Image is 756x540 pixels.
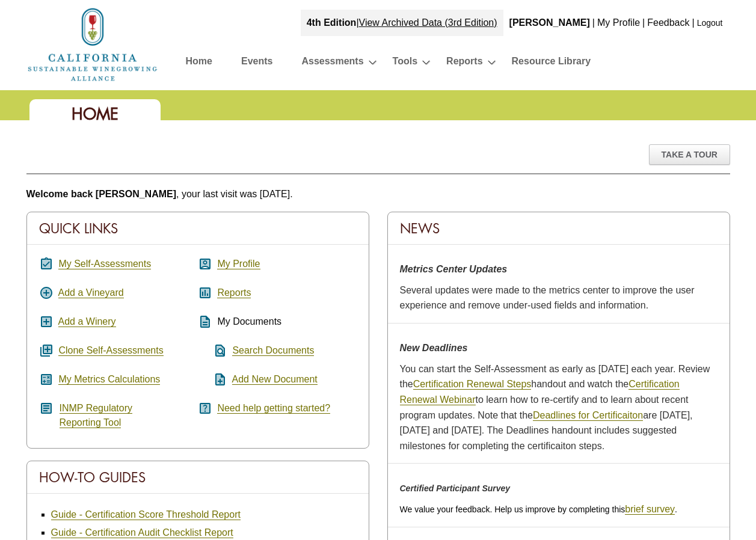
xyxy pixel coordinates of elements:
i: article [39,401,54,416]
i: help_center [198,401,212,416]
a: Logout [697,18,723,28]
strong: 4th Edition [307,17,357,28]
em: Certified Participant Survey [400,483,511,493]
div: News [388,212,730,245]
a: Certification Renewal Steps [413,379,532,390]
i: find_in_page [198,343,227,358]
div: How-To Guides [27,461,369,494]
a: Add a Vineyard [58,287,124,298]
p: You can start the Self-Assessment as early as [DATE] each year. Review the handout and watch the ... [400,361,718,454]
i: queue [39,343,54,358]
a: Search Documents [232,345,314,356]
a: brief survey [625,504,675,515]
div: | [301,10,503,36]
a: Need help getting started? [217,403,330,414]
span: We value your feedback. Help us improve by completing this . [400,505,677,514]
a: Resource Library [512,53,591,74]
span: Home [72,103,118,124]
a: Add a Winery [58,316,116,327]
i: assignment_turned_in [39,257,54,271]
a: My Metrics Calculations [58,374,160,385]
a: Tools [393,53,417,74]
a: INMP RegulatoryReporting Tool [60,403,133,428]
a: View Archived Data (3rd Edition) [359,17,497,28]
a: Guide - Certification Score Threshold Report [51,509,241,520]
a: Home [26,38,159,49]
b: Welcome back [PERSON_NAME] [26,189,177,199]
i: account_box [198,257,212,271]
i: note_add [198,372,227,387]
strong: New Deadlines [400,343,468,353]
a: My Profile [597,17,640,28]
a: My Self-Assessments [58,259,151,269]
a: My Profile [217,259,260,269]
p: , your last visit was [DATE]. [26,186,730,202]
i: assessment [198,286,212,300]
span: Several updates were made to the metrics center to improve the user experience and remove under-u... [400,285,695,311]
div: Quick Links [27,212,369,245]
div: | [641,10,646,36]
a: Home [186,53,212,74]
a: Certification Renewal Webinar [400,379,680,405]
a: Guide - Certification Audit Checklist Report [51,527,233,538]
i: calculate [39,372,54,387]
a: Add New Document [232,374,318,385]
div: Take A Tour [649,144,730,165]
i: description [198,314,212,329]
i: add_circle [39,286,54,300]
b: [PERSON_NAME] [509,17,590,28]
a: Clone Self-Assessments [58,345,163,356]
a: Reports [217,287,251,298]
strong: Metrics Center Updates [400,264,508,274]
a: Feedback [647,17,689,28]
a: Events [241,53,272,74]
div: | [591,10,596,36]
img: logo_cswa2x.png [26,6,159,83]
a: Deadlines for Certificaiton [533,410,643,421]
a: Reports [446,53,482,74]
span: My Documents [217,316,281,327]
a: Assessments [301,53,363,74]
div: | [691,10,696,36]
i: add_box [39,314,54,329]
